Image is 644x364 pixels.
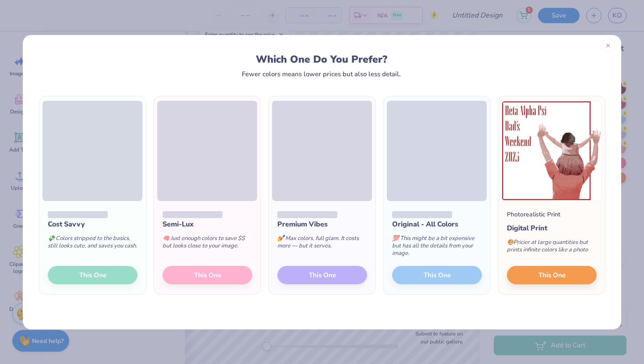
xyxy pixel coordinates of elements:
[392,234,399,242] span: 💯
[538,270,566,280] span: This One
[47,53,597,65] div: Which One Do You Prefer?
[392,219,482,230] div: Original - All Colors
[242,71,401,78] div: Fewer colors means lower prices but also less detail.
[507,223,597,233] div: Digital Print
[277,219,367,230] div: Premium Vibes
[502,101,602,201] img: Photorealistic preview
[392,230,482,266] div: This might be a bit expensive but has all the details from your image.
[163,234,170,242] span: 🧠
[163,219,252,230] div: Semi-Lux
[163,230,252,258] div: Just enough colors to save $$ but looks close to your image.
[507,233,597,262] div: Pricier at large quantities but prints infinite colors like a photo
[507,210,560,219] div: Photorealistic Print
[48,230,138,258] div: Colors stripped to the basics, still looks cute, and saves you cash.
[48,234,55,242] span: 💸
[277,234,284,242] span: 💅
[277,230,367,258] div: Max colors, full glam. It costs more — but it serves.
[507,238,514,246] span: 🎨
[507,266,597,284] button: This One
[48,219,138,230] div: Cost Savvy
